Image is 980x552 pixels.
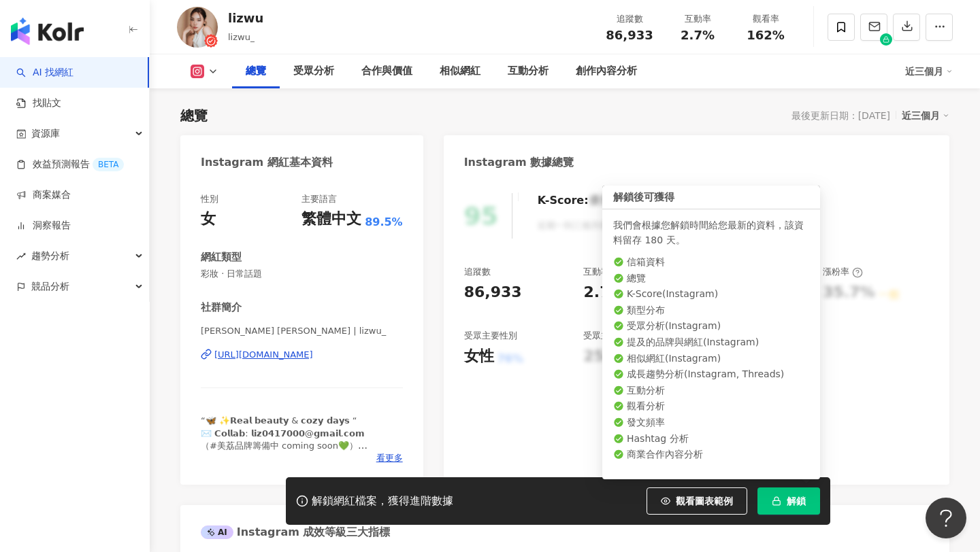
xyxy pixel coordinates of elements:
div: 相似網紅 [440,63,480,80]
div: 解鎖後可獲得 [602,186,820,209]
li: 提及的品牌與網紅 ( Instagram ) [613,336,809,349]
a: 商案媒合 [16,188,71,202]
div: 總覽 [246,63,266,80]
span: 趨勢分析 [31,241,69,271]
div: 近三個月 [902,107,949,124]
span: 資源庫 [31,118,60,149]
img: KOL Avatar [177,7,218,48]
li: 發文頻率 [613,416,809,430]
div: 追蹤數 [604,12,655,26]
li: 商業合作內容分析 [613,448,809,462]
span: lizwu_ [228,32,255,42]
div: 互動率 [672,12,723,26]
span: rise [16,252,26,261]
div: 創作內容分析 [576,63,637,80]
li: 信箱資料 [613,256,809,269]
div: 互動率 [583,266,623,278]
span: [PERSON_NAME] [PERSON_NAME] | lizwu_ [201,325,403,337]
div: 追蹤數 [464,266,491,278]
div: 近三個月 [905,61,953,82]
div: 2.7% [583,282,625,303]
div: 受眾分析 [293,63,334,80]
div: [URL][DOMAIN_NAME] [214,349,313,361]
div: 繁體中文 [301,209,361,230]
div: 合作與價值 [361,63,412,80]
div: 互動分析 [508,63,549,80]
span: 2.7% [681,29,715,42]
div: 網紅類型 [201,250,242,264]
li: 類型分布 [613,304,809,317]
div: Instagram 網紅基本資料 [201,155,333,170]
li: 觀看分析 [613,400,809,414]
li: K-Score ( Instagram ) [613,288,809,301]
a: [URL][DOMAIN_NAME] [201,349,403,361]
div: 社群簡介 [201,300,242,315]
li: 總覽 [613,272,809,286]
div: Instagram 成效等級三大指標 [201,525,390,540]
div: 女 [201,209,216,230]
div: 我們會根據您解鎖時間給您最新的資料，該資料留存 180 天。 [613,218,809,247]
a: searchAI 找網紅 [16,66,73,80]
div: 最後更新日期：[DATE] [791,110,890,121]
span: 看更多 [376,452,403,464]
div: lizwu [228,10,263,27]
span: 競品分析 [31,271,69,302]
img: logo [11,18,84,45]
div: 受眾主要年齡 [583,330,636,342]
a: 效益預測報告BETA [16,158,124,171]
div: 總覽 [180,106,208,125]
span: “🦋 ✨𝗥𝗲𝗮𝗹 𝗯𝗲𝗮𝘂𝘁𝘆 & 𝗰𝗼𝘇𝘆 𝗱𝗮𝘆𝘀 “ ✉️ 𝗖𝗼𝗹𝗹𝗮𝗯: 𝗹𝗶𝘇𝟬𝟰𝟭𝟳𝟬𝟬𝟬@𝗴𝗺𝗮𝗶𝗹.𝗰𝗼𝗺 （#美荔品牌籌備中 coming soon💚） #美荔總部 𝗚𝗶𝗿𝗹𝘀... [201,415,393,475]
div: 86,933 [464,282,522,303]
div: 解鎖網紅檔案，獲得進階數據 [312,494,453,508]
div: AI [201,525,233,539]
div: 觀看率 [740,12,791,26]
button: 觀看圖表範例 [647,487,747,515]
div: 主要語言 [301,193,337,205]
span: 89.5% [365,215,403,230]
span: 觀看圖表範例 [676,496,733,506]
div: K-Score : [538,193,624,208]
span: 解鎖 [787,496,806,506]
span: 86,933 [606,28,653,42]
a: 找貼文 [16,97,61,110]
div: 性別 [201,193,218,205]
li: 受眾分析 ( Instagram ) [613,320,809,334]
a: 洞察報告 [16,219,71,232]
li: Hashtag 分析 [613,432,809,446]
div: 女性 [464,346,494,367]
span: 彩妝 · 日常話題 [201,268,403,280]
li: 成長趨勢分析 ( Instagram, Threads ) [613,368,809,381]
div: Instagram 數據總覽 [464,155,574,170]
li: 相似網紅 ( Instagram ) [613,352,809,366]
li: 互動分析 [613,384,809,398]
span: 162% [747,29,785,42]
button: 解鎖 [757,487,820,515]
div: 漲粉率 [823,266,863,278]
div: 受眾主要性別 [464,330,517,342]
